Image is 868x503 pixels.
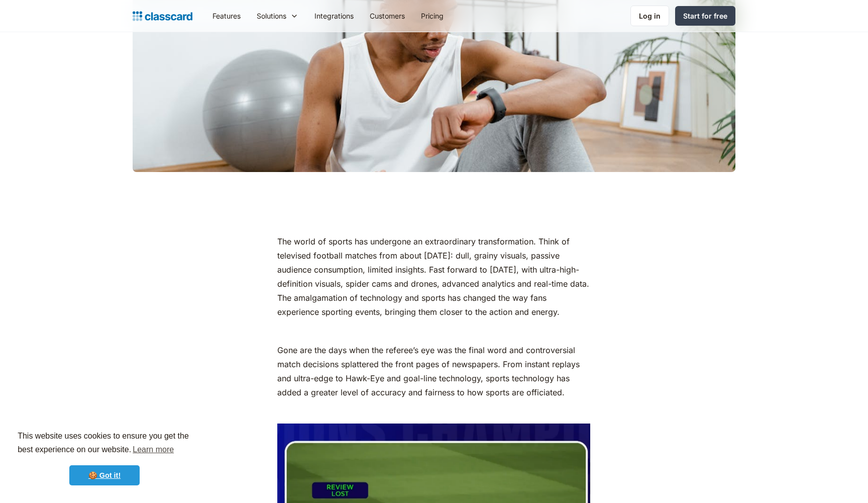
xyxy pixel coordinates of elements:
[131,442,175,457] a: learn more about cookies
[8,421,201,495] div: cookieconsent
[413,5,452,27] a: Pricing
[204,5,249,27] a: Features
[639,11,661,21] div: Log in
[362,5,413,27] a: Customers
[675,6,735,26] a: Start for free
[249,5,306,27] div: Solutions
[277,404,590,418] p: ‍
[257,11,286,21] div: Solutions
[18,430,191,457] span: This website uses cookies to ensure you get the best experience on our website.
[683,11,727,21] div: Start for free
[277,324,590,338] p: ‍
[277,234,590,319] p: The world of sports has undergone an extraordinary transformation. Think of televised football ma...
[277,343,590,399] p: Gone are the days when the referee’s eye was the final word and controversial match decisions spl...
[630,6,669,26] a: Log in
[69,465,140,485] a: dismiss cookie message
[133,9,192,23] a: home
[306,5,362,27] a: Integrations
